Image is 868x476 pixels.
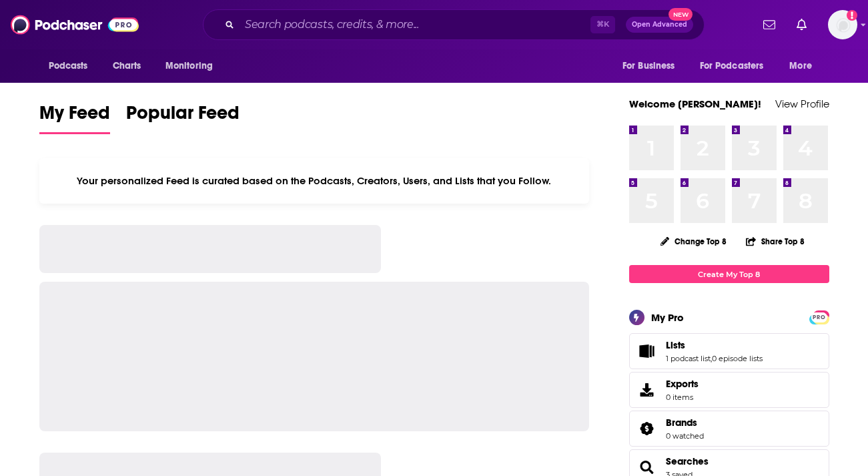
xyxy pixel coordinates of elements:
a: Charts [104,53,149,79]
a: Show notifications dropdown [758,13,781,36]
span: Exports [634,381,661,399]
a: My Feed [39,101,110,134]
button: open menu [39,53,105,79]
button: open menu [780,53,829,79]
span: , [711,354,712,363]
a: PRO [811,312,827,322]
span: For Business [622,57,675,75]
span: Lists [629,333,829,369]
div: Your personalized Feed is curated based on the Podcasts, Creators, Users, and Lists that you Follow. [39,158,590,204]
a: Lists [666,339,763,351]
img: Podchaser - Follow, Share and Rate Podcasts [11,12,139,37]
span: More [789,57,812,75]
div: Search podcasts, credits, & more... [203,9,705,40]
button: open menu [613,53,692,79]
button: Share Top 8 [745,228,805,254]
span: Popular Feed [126,101,240,132]
a: Create My Top 8 [629,265,829,283]
a: 0 episode lists [712,354,763,363]
a: Show notifications dropdown [791,13,812,36]
span: New [669,8,693,21]
a: 1 podcast list [666,354,711,363]
button: Open AdvancedNew [626,17,693,33]
span: PRO [811,312,827,322]
a: Searches [666,455,709,467]
span: Monitoring [165,57,213,75]
span: Charts [113,57,141,75]
span: ⌘ K [590,16,615,33]
button: open menu [691,53,783,79]
button: Change Top 8 [653,233,735,250]
button: Show profile menu [828,10,857,39]
span: Logged in as antoine.jordan [828,10,857,39]
a: 0 watched [666,431,704,441]
svg: Add a profile image [847,10,857,21]
span: For Podcasters [700,57,764,75]
span: Brands [666,417,697,429]
a: Popular Feed [126,101,240,134]
a: Welcome [PERSON_NAME]! [629,97,761,110]
span: Lists [666,339,685,351]
span: 0 items [666,393,699,402]
div: My Pro [651,311,684,324]
span: Podcasts [49,57,88,75]
span: Exports [666,378,699,390]
span: My Feed [39,101,110,132]
img: User Profile [828,10,857,39]
span: Open Advanced [632,21,687,28]
a: Brands [634,419,661,438]
a: View Profile [775,97,829,110]
input: Search podcasts, credits, & more... [240,14,590,35]
button: open menu [156,53,230,79]
a: Lists [634,342,661,361]
span: Brands [629,411,829,447]
a: Exports [629,372,829,408]
a: Brands [666,417,704,429]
